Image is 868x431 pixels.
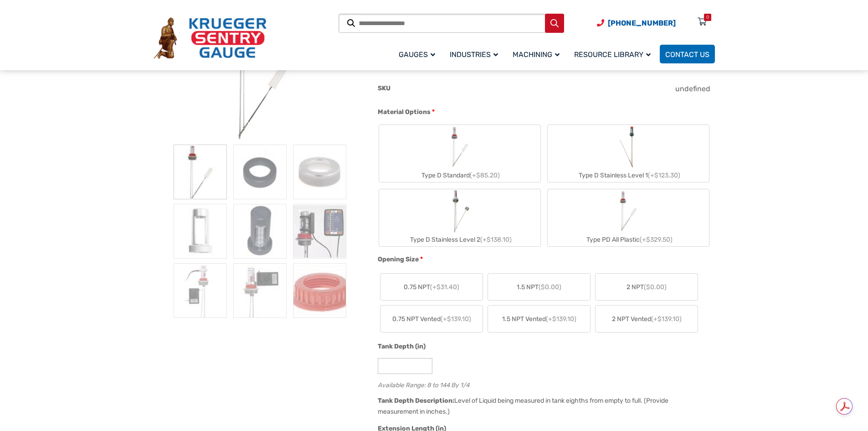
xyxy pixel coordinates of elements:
[378,108,431,116] span: Material Options
[574,50,651,59] span: Resource Library
[378,255,419,263] span: Opening Size
[378,397,668,415] div: Level of Liquid being measured in tank eighths from empty to full. (Provide measurement in inches.)
[432,107,435,117] abbr: required
[174,145,227,199] img: At A Glance
[502,314,576,324] span: 1.5 NPT Vented
[378,379,710,388] div: Available Range: 8 to 144 By 1/4
[539,283,561,291] span: ($0.00)
[665,50,709,59] span: Contact Us
[430,283,459,291] span: (+$31.40)
[444,43,507,65] a: Industries
[378,397,454,405] span: Tank Depth Description:
[404,282,459,292] span: 0.75 NPT
[379,169,540,182] div: Type D Standard
[513,50,560,59] span: Machining
[378,84,390,92] span: SKU
[548,233,709,246] div: Type PD All Plastic
[675,84,710,93] span: undefined
[393,43,444,65] a: Gauges
[608,19,676,27] span: [PHONE_NUMBER]
[379,189,540,246] label: Type D Stainless Level 2
[379,125,540,182] label: Type D Standard
[546,315,576,323] span: (+$139.10)
[343,15,360,31] a: View full-screen image gallery
[548,189,709,246] label: Type PD All Plastic
[706,14,709,21] div: 0
[399,50,435,59] span: Gauges
[378,343,426,350] span: Tank Depth (in)
[420,254,423,264] abbr: required
[660,45,715,63] a: Contact Us
[548,125,709,182] label: Type D Stainless Level 1
[441,315,471,323] span: (+$139.10)
[293,145,346,199] img: At A Glance - Image 3
[616,125,640,169] img: Chemical Sight Gauge
[640,236,673,244] span: (+$329.50)
[648,171,680,179] span: (+$123.30)
[644,283,667,291] span: ($0.00)
[233,204,287,259] img: At A Glance - Image 5
[470,171,500,179] span: (+$85.20)
[548,169,709,182] div: Type D Stainless Level 1
[379,233,540,246] div: Type D Stainless Level 2
[597,17,676,29] a: Phone Number (920) 434-8860
[392,314,471,324] span: 0.75 NPT Vented
[174,204,227,259] img: At A Glance - Image 4
[612,314,682,324] span: 2 NPT Vented
[627,282,667,292] span: 2 NPT
[450,50,498,59] span: Industries
[293,263,346,318] img: At A Glance - Image 9
[154,17,267,59] img: Krueger Sentry Gauge
[480,236,512,244] span: (+$138.10)
[569,43,660,65] a: Resource Library
[205,8,315,145] img: At A Glance
[517,282,561,292] span: 1.5 NPT
[293,204,346,259] img: At A Glance - Image 6
[507,43,569,65] a: Machining
[174,263,227,318] img: At A Glance - Image 7
[233,145,287,199] img: At A Glance - Image 2
[651,315,682,323] span: (+$139.10)
[233,263,287,318] img: At A Glance - Image 8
